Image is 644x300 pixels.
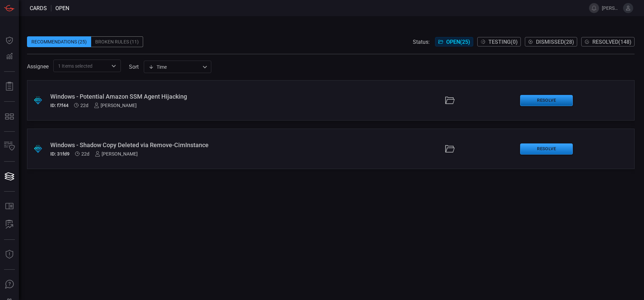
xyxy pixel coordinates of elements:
[1,168,18,185] button: Cards
[602,5,620,11] span: [PERSON_NAME].[PERSON_NAME]
[50,151,70,157] h5: ID: 31fd9
[55,5,69,11] span: open
[581,37,635,46] button: Resolved(148)
[1,198,18,214] button: Rule Catalog
[1,138,18,155] button: Inventory
[30,5,47,11] span: Cards
[1,108,18,125] button: MITRE - Detection Posture
[81,151,89,157] span: Jul 27, 2025 10:12 AM
[27,36,91,47] div: Recommendations (25)
[1,48,18,65] button: Detections
[80,103,88,108] span: Jul 27, 2025 10:12 AM
[1,276,18,293] button: Ask Us A Question
[1,32,18,48] button: Dashboard
[94,103,137,108] div: [PERSON_NAME]
[520,143,573,155] button: Resolve
[435,37,473,46] button: Open(25)
[520,95,573,106] button: Resolve
[95,151,138,157] div: [PERSON_NAME]
[50,93,263,100] div: Windows - Potential Amazon SSM Agent Hijacking
[446,39,470,45] span: Open ( 25 )
[58,63,92,69] span: 1 Items selected
[129,64,139,70] label: sort
[525,37,577,46] button: Dismissed(28)
[477,37,521,46] button: Testing(0)
[1,246,18,263] button: Threat Intelligence
[27,63,49,70] span: Assignee
[1,78,18,95] button: Reports
[50,103,69,108] h5: ID: f7f44
[592,39,632,45] span: Resolved ( 148 )
[50,141,263,148] div: Windows - Shadow Copy Deleted via Remove-CimInstance
[109,61,118,71] button: Open
[1,216,18,233] button: ALERT ANALYSIS
[488,39,518,45] span: Testing ( 0 )
[413,39,430,45] span: Status:
[149,64,200,70] div: Time
[91,36,143,47] div: Broken Rules (11)
[536,39,574,45] span: Dismissed ( 28 )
